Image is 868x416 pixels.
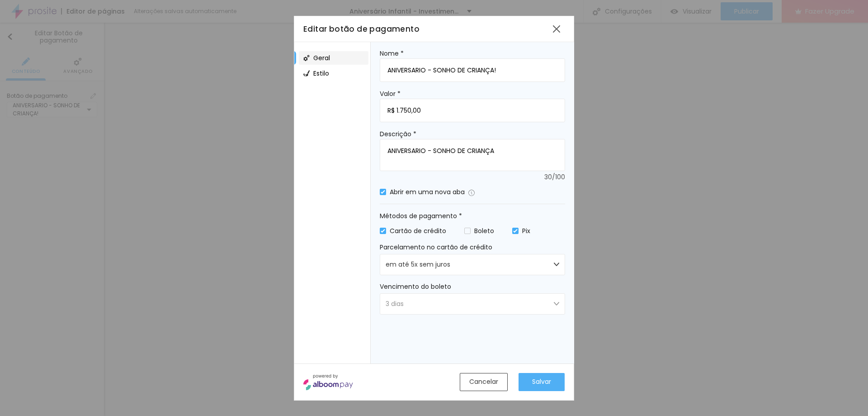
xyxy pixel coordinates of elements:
img: Icone [303,70,310,77]
span: 3 dias [386,299,404,309]
div: Boleto [474,226,494,236]
button: Cancelar [460,373,508,391]
input: Nome do botão [380,58,565,82]
img: Icone [381,190,385,194]
span: Estilo [313,70,329,77]
img: Icone [513,229,518,233]
button: Salvar [519,373,565,391]
span: Salvar [532,377,551,387]
img: Icone [554,262,559,267]
textarea: ANIVERSARIO - SONHO DE CRIANÇA [380,139,565,171]
label: Nome * [380,49,565,57]
label: Métodos de pagamento * [380,211,565,221]
img: Icone [554,301,559,306]
img: Icone [303,55,310,61]
img: Icone [468,190,475,196]
label: Valor * [380,90,565,98]
button: em até 5x sem juros [380,254,565,275]
div: Cartão de crédito [390,226,446,236]
span: Editar botão de pagamento [303,24,420,34]
div: 30 / 100 [544,172,565,180]
span: Geral [313,55,330,61]
div: Cancelar [469,377,498,387]
input: R$ 00,00 [380,99,565,122]
span: em até 5x sem juros [386,260,450,269]
div: Abrir em uma nova aba [390,187,465,197]
label: Parcelamento no cartão de crédito [380,243,565,252]
img: Icone [381,229,385,233]
button: 3 dias [380,293,565,315]
label: Descrição * [380,130,565,138]
div: Pix [522,226,530,236]
label: Vencimento do boleto [380,282,565,292]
